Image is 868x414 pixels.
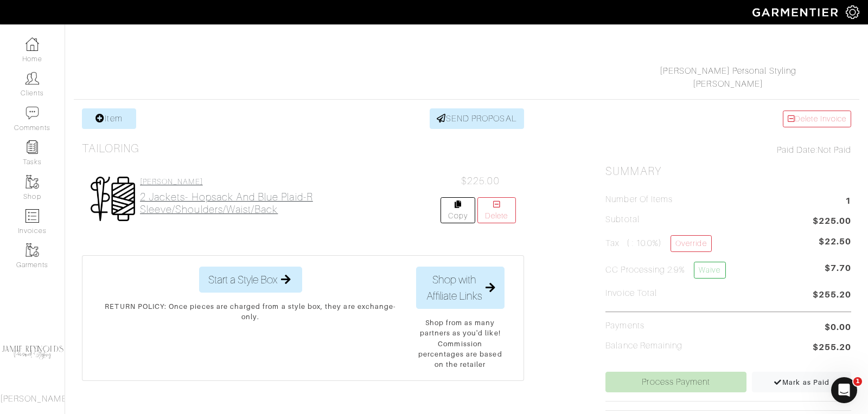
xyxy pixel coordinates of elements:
img: garments-icon-b7da505a4dc4fd61783c78ac3ca0ef83fa9d6f193b1c9dc38574b1d14d53ca28.png [25,243,39,257]
a: Mark as Paid [752,372,851,392]
img: reminder-icon-8004d30b9f0a5d33ae49ab947aed9ed385cf756f9e5892f1edd6e32f2345188e.png [25,140,39,154]
img: Womens_Tailoring-f20be2fb9bfbfceb6ba0c621cd6b72a042576c65301f1d037f1899534b4f1156.png [90,176,136,222]
span: $225.00 [461,176,499,186]
a: Item [82,108,136,129]
span: Shop with Affiliate Links [425,271,483,304]
span: $0.00 [825,321,851,334]
h5: Payments [605,321,644,331]
img: garmentier-logo-header-white-b43fb05a5012e4ada735d5af1a66efaba907eab6374d6393d1fbf88cb4ef424d.png [747,3,846,22]
h5: Number of Items [605,195,673,205]
span: Mark as Paid [774,378,829,386]
h2: 2 Jackets- Hopsack and Blue Plaid-R Sleeve/Shoulders/Waist/Back [140,191,441,216]
span: 1 [845,195,851,209]
p: RETURN POLICY: Once pieces are charged from a style box, they are exchange-only. [102,301,399,322]
img: orders-icon-0abe47150d42831381b5fb84f609e132dff9fe21cb692f30cb5eec754e2cba89.png [25,209,39,223]
img: clients-icon-6bae9207a08558b7cb47a8932f037763ab4055f8c8b6bfacd5dc20c3e0201464.png [25,72,39,85]
a: [PERSON_NAME] Personal Styling [660,66,796,76]
h2: Summary [605,165,851,178]
a: Delete Invoice [783,111,851,127]
span: Start a Style Box [208,271,277,288]
span: $255.20 [813,288,851,303]
span: $7.70 [825,262,851,283]
a: Copy [441,197,475,223]
h3: Tailoring [82,142,139,156]
h5: Tax ( : 10.0%) [605,235,711,252]
h5: Subtotal [605,215,639,225]
h5: Balance Remaining [605,341,682,351]
span: $255.20 [813,341,851,355]
h5: Invoice Total [605,288,657,299]
a: SEND PROPOSAL [430,108,524,129]
a: Override [671,235,711,252]
div: Not Paid [605,144,851,157]
h5: CC Processing 2.9% [605,262,725,279]
img: garments-icon-b7da505a4dc4fd61783c78ac3ca0ef83fa9d6f193b1c9dc38574b1d14d53ca28.png [25,175,39,189]
span: $22.50 [819,235,851,248]
span: 1 [853,377,862,386]
iframe: Intercom live chat [831,377,857,403]
span: $225.00 [813,215,851,229]
a: [PERSON_NAME] 2 Jackets- Hopsack and Blue Plaid-R Sleeve/Shoulders/Waist/Back [140,177,441,216]
a: Process Payment [605,372,746,392]
a: Waive [694,262,725,279]
h4: [PERSON_NAME] [140,177,441,186]
a: [PERSON_NAME] [693,79,763,89]
p: Shop from as many partners as you'd like! Commission percentages are based on the retailer [416,318,505,370]
img: comment-icon-a0a6a9ef722e966f86d9cbdc48e553b5cf19dbc54f86b18d962a5391bc8f6eb6.png [25,106,39,120]
span: Paid Date: [777,145,818,155]
button: Start a Style Box [199,267,302,293]
img: gear-icon-white-bd11855cb880d31180b6d7d6211b90ccbf57a29d726f0c71d8c61bd08dd39cc2.png [846,5,859,19]
a: Delete [477,197,516,223]
img: dashboard-icon-dbcd8f5a0b271acd01030246c82b418ddd0df26cd7fceb0bd07c9910d44c42f6.png [25,37,39,51]
button: Shop with Affiliate Links [416,267,505,309]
